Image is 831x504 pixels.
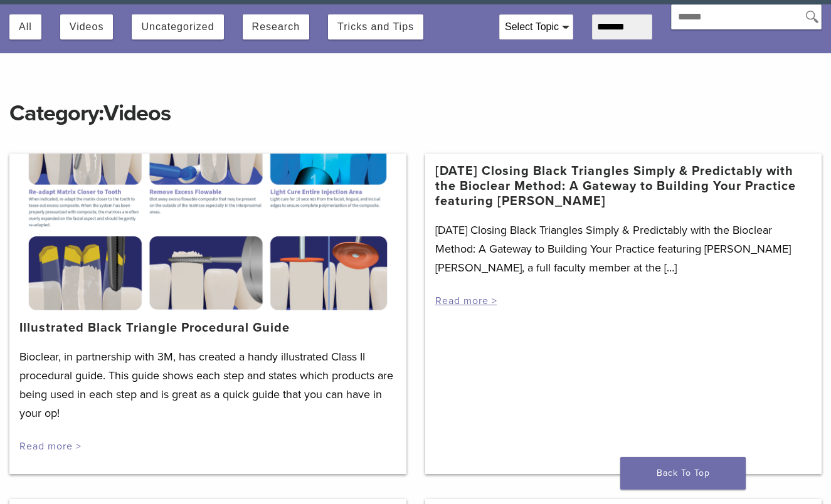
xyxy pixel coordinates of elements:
a: Read more > [19,440,82,453]
button: Uncategorized [141,14,214,39]
button: Videos [70,14,104,39]
a: Back To Top [620,457,746,490]
a: [DATE] Closing Black Triangles Simply & Predictably with the Bioclear Method: A Gateway to Buildi... [435,164,812,209]
span: Videos [103,100,171,127]
p: Bioclear, in partnership with 3M, has created a handy illustrated Class II procedural guide. This... [19,347,396,423]
a: Read more > [435,295,497,307]
button: All [19,14,32,39]
button: Research [252,14,300,39]
p: [DATE] Closing Black Triangles Simply & Predictably with the Bioclear Method: A Gateway to Buildi... [435,221,812,277]
a: Illustrated Black Triangle Procedural Guide [19,320,290,335]
button: Tricks and Tips [337,14,414,39]
h1: Category: [9,73,822,129]
div: Select Topic [500,15,573,39]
